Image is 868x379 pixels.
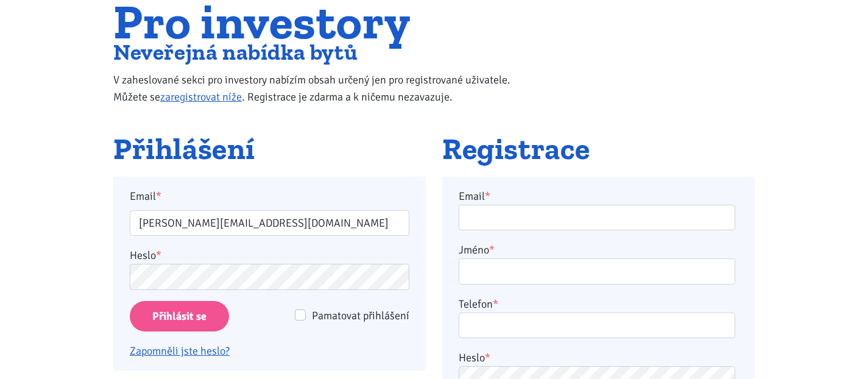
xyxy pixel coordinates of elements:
[485,189,490,203] abbr: required
[113,1,535,42] h1: Pro investory
[122,188,418,205] label: Email
[459,296,498,313] label: Telefon
[312,309,409,322] span: Pamatovat přihlášení
[130,344,230,358] a: Zapomněli jste heslo?
[113,133,426,166] h2: Přihlášení
[493,297,498,311] abbr: required
[459,241,495,258] label: Jméno
[459,349,490,366] label: Heslo
[113,71,535,105] p: V zaheslované sekci pro investory nabízím obsah určený jen pro registrované uživatele. Můžete se ...
[442,133,755,166] h2: Registrace
[113,42,535,62] h2: Neveřejná nabídka bytů
[485,351,490,364] abbr: required
[130,301,229,332] input: Přihlásit se
[459,188,490,205] label: Email
[489,243,495,257] abbr: required
[130,247,161,264] label: Heslo
[160,90,242,104] a: zaregistrovat níže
